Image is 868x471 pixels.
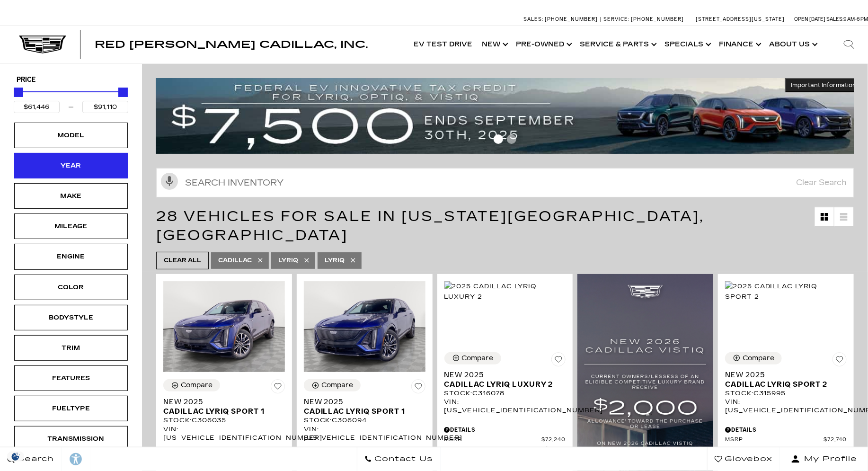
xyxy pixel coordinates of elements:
[14,305,128,330] div: BodystyleBodystyle
[794,16,825,22] span: Open [DATE]
[444,426,566,434] div: Pricing Details - New 2025 Cadillac LYRIQ Luxury 2
[743,354,774,363] div: Compare
[826,16,843,22] span: Sales:
[304,425,425,442] div: VIN: [US_VEHICLE_IDENTIFICATION_NUMBER]
[824,436,847,444] span: $72,740
[14,396,128,421] div: FueltypeFueltype
[800,453,857,466] span: My Profile
[600,17,686,22] a: Service: [PHONE_NUMBER]
[304,379,361,391] button: Compare Vehicle
[47,373,95,383] div: Features
[47,343,95,353] div: Trim
[444,398,566,415] div: VIN: [US_VEHICLE_IDENTIFICATION_NUMBER]
[372,453,433,466] span: Contact Us
[118,88,128,97] div: Maximum Price
[14,88,23,97] div: Minimum Price
[357,447,441,471] a: Contact Us
[5,452,27,462] img: Opt-Out Icon
[725,370,847,389] a: New 2025Cadillac LYRIQ Sport 2
[17,76,125,84] h5: Price
[181,381,213,390] div: Compare
[304,397,418,407] span: New 2025
[156,208,704,244] span: 28 Vehicles for Sale in [US_STATE][GEOGRAPHIC_DATA], [GEOGRAPHIC_DATA]
[15,453,54,466] span: Search
[507,134,516,144] span: Go to slide 2
[714,26,764,63] a: Finance
[14,275,128,300] div: ColorColor
[444,370,559,380] span: New 2025
[444,446,543,453] span: Dealer Discount*
[545,16,598,22] span: [PHONE_NUMBER]
[47,221,95,231] div: Mileage
[163,425,285,442] div: VIN: [US_VEHICLE_IDENTIFICATION_NUMBER]
[444,370,566,389] a: New 2025Cadillac LYRIQ Luxury 2
[14,335,128,361] div: TrimTrim
[271,379,285,397] button: Save Vehicle
[444,352,501,364] button: Compare Vehicle
[95,40,368,49] a: Red [PERSON_NAME] Cadillac, Inc.
[163,379,220,391] button: Compare Vehicle
[523,17,600,22] a: Sales: [PHONE_NUMBER]
[218,255,252,267] span: Cadillac
[14,153,128,178] div: YearYear
[725,370,840,380] span: New 2025
[14,123,128,148] div: ModelModel
[156,78,862,154] img: vrp-tax-ending-august-version
[725,380,840,389] span: Cadillac LYRIQ Sport 2
[14,365,128,391] div: FeaturesFeatures
[47,282,95,293] div: Color
[725,398,847,415] div: VIN: [US_VEHICLE_IDENTIFICATION_NUMBER]
[95,39,368,50] span: Red [PERSON_NAME] Cadillac, Inc.
[161,173,178,190] svg: Click to toggle on voice search
[19,36,66,53] img: Cadillac Dark Logo with Cadillac White Text
[444,436,542,444] span: MSRP
[163,397,278,407] span: New 2025
[511,26,575,63] a: Pre-Owned
[785,78,862,92] button: Important Information
[163,281,285,373] img: 2025 Cadillac LYRIQ Sport 1
[523,16,543,22] span: Sales:
[725,389,847,398] div: Stock : C315995
[494,134,503,144] span: Go to slide 1
[47,312,95,323] div: Bodystyle
[411,379,425,397] button: Save Vehicle
[304,416,425,425] div: Stock : C306094
[47,191,95,201] div: Make
[47,434,95,444] div: Transmission
[444,389,566,398] div: Stock : C316078
[304,397,425,416] a: New 2025Cadillac LYRIQ Sport 1
[14,213,128,239] div: MileageMileage
[5,452,27,462] section: Click to Open Cookie Consent Modal
[707,447,780,471] a: Glovebox
[725,446,847,453] a: Dealer Discount* $2,361
[163,416,285,425] div: Stock : C306035
[47,403,95,414] div: Fueltype
[603,16,629,22] span: Service:
[444,281,566,302] img: 2025 Cadillac LYRIQ Luxury 2
[304,281,425,373] img: 2025 Cadillac LYRIQ Sport 1
[304,407,418,416] span: Cadillac LYRIQ Sport 1
[444,446,566,453] a: Dealer Discount* $2,342
[444,436,566,444] a: MSRP $72,240
[14,84,128,113] div: Price
[47,160,95,171] div: Year
[764,26,821,63] a: About Us
[575,26,660,63] a: Service & Parts
[780,447,868,471] button: Open user profile menu
[14,244,128,269] div: EngineEngine
[82,101,128,113] input: Maximum
[722,453,772,466] span: Glovebox
[325,255,345,267] span: LYRIQ
[660,26,714,63] a: Specials
[833,352,847,370] button: Save Vehicle
[725,281,847,302] img: 2025 Cadillac LYRIQ Sport 2
[631,16,684,22] span: [PHONE_NUMBER]
[14,426,128,452] div: TransmissionTransmission
[444,380,559,389] span: Cadillac LYRIQ Luxury 2
[409,26,477,63] a: EV Test Drive
[164,255,201,267] span: Clear All
[163,397,285,416] a: New 2025Cadillac LYRIQ Sport 1
[47,130,95,141] div: Model
[14,101,60,113] input: Minimum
